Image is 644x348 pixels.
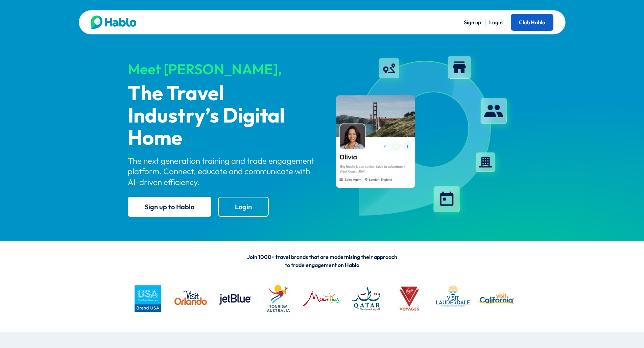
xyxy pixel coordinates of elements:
img: QATAR [345,278,386,319]
img: Tourism Australia [258,278,299,319]
img: LAUDERDALE [433,278,473,319]
img: vc logo [476,278,517,319]
p: The Travel Industry’s Digital Home [128,83,316,150]
img: jetblue [215,278,255,319]
img: Hablo logo main 2 [91,16,137,29]
img: hablo-profile-image [328,50,517,222]
div: Meet [PERSON_NAME], [128,61,316,77]
a: Login [489,19,503,26]
img: VO [171,278,211,319]
span: Join 1000+ travel brands that are modernising their approach to trade engagement on Hablo [247,253,397,268]
a: Sign up [464,19,481,26]
a: Sign up to Hablo [128,197,211,217]
a: Club Hablo [511,14,553,31]
img: VV logo [389,278,429,319]
img: MTPA [302,278,342,319]
p: The next generation training and trade engagement platform. Connect, educate and communicate with... [128,156,316,187]
img: busa [128,278,168,319]
a: Login [218,197,269,217]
